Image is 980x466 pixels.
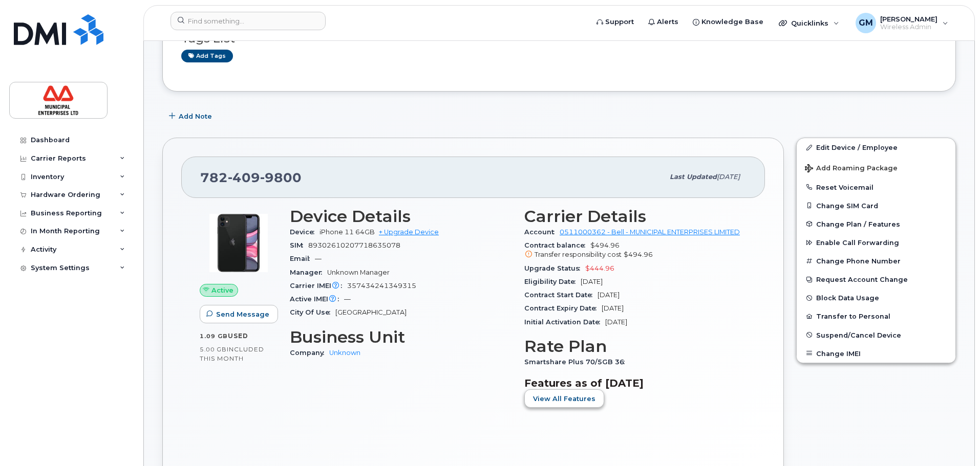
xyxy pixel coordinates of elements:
span: City Of Use [290,308,335,316]
button: Change SIM Card [797,196,955,215]
span: Alerts [657,17,678,27]
img: iPhone_11.jpg [208,212,269,274]
a: Add tags [181,50,233,62]
span: 409 [228,170,260,185]
span: Smartshare Plus 70/5GB 36 [524,358,630,366]
span: Change Plan / Features [816,220,900,228]
span: [DATE] [598,291,620,299]
span: Contract Start Date [524,291,598,299]
span: Quicklinks [791,19,828,27]
span: 1.09 GB [200,332,228,340]
span: 5.00 GB [200,346,227,353]
button: Add Note [162,107,221,125]
button: Change Phone Number [797,252,955,270]
button: Change IMEI [797,344,955,363]
h3: Features as of [DATE] [524,377,747,389]
span: 357434241349315 [347,282,416,290]
h3: Carrier Details [524,207,747,226]
span: GM [859,17,873,29]
a: + Upgrade Device [379,228,439,236]
span: Company [290,349,329,357]
span: Last updated [670,173,717,181]
span: Device [290,228,319,236]
button: Enable Call Forwarding [797,233,955,252]
span: Upgrade Status [524,264,585,272]
a: Support [589,12,641,32]
span: used [228,332,248,340]
span: $494.96 [524,241,747,260]
h3: Tags List [181,32,937,45]
span: Enable Call Forwarding [816,239,899,247]
span: View All Features [533,394,595,404]
span: iPhone 11 64GB [319,228,375,236]
span: Send Message [216,309,269,319]
a: Unknown [329,349,360,357]
span: Eligibility Date [524,278,581,285]
button: Suspend/Cancel Device [797,326,955,344]
span: [DATE] [602,304,624,312]
button: Request Account Change [797,270,955,289]
div: Quicklinks [772,13,846,33]
button: Send Message [200,305,278,323]
span: 9800 [260,170,302,185]
span: [DATE] [717,173,740,181]
h3: Rate Plan [524,337,747,356]
button: View All Features [524,389,604,408]
span: Transfer responsibility cost [535,251,622,258]
span: — [344,295,351,303]
a: Alerts [641,12,686,32]
span: Support [605,17,634,27]
span: [PERSON_NAME] [880,15,938,23]
span: — [315,255,322,262]
a: 0511000362 - Bell - MUNICIPAL ENTERPRISES LIMITED [560,228,740,236]
h3: Device Details [290,207,512,226]
button: Block Data Usage [797,289,955,307]
span: included this month [200,345,264,362]
span: $494.96 [624,251,653,258]
span: 89302610207718635078 [308,241,400,249]
span: Active IMEI [290,295,344,303]
h3: Business Unit [290,328,512,346]
span: Active [211,285,233,295]
span: Wireless Admin [880,23,938,31]
span: Unknown Manager [327,269,390,276]
span: Contract balance [524,241,590,249]
span: Email [290,255,315,262]
a: Knowledge Base [686,12,771,32]
span: [DATE] [581,278,603,285]
button: Transfer to Personal [797,307,955,325]
span: Suspend/Cancel Device [816,331,901,339]
span: Add Note [179,112,212,121]
button: Change Plan / Features [797,215,955,233]
input: Find something... [171,12,326,30]
span: Account [524,228,560,236]
span: [DATE] [605,318,627,326]
span: Contract Expiry Date [524,304,602,312]
span: SIM [290,241,308,249]
div: Gillian MacNeill [848,13,955,33]
span: Knowledge Base [701,17,763,27]
span: Carrier IMEI [290,282,347,290]
a: Edit Device / Employee [797,138,955,157]
span: Initial Activation Date [524,318,605,326]
span: Add Roaming Package [805,164,898,174]
span: [GEOGRAPHIC_DATA] [335,308,407,316]
button: Add Roaming Package [797,157,955,178]
span: $444.96 [585,264,614,272]
button: Reset Voicemail [797,178,955,196]
span: Manager [290,269,327,276]
span: 782 [200,170,302,185]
